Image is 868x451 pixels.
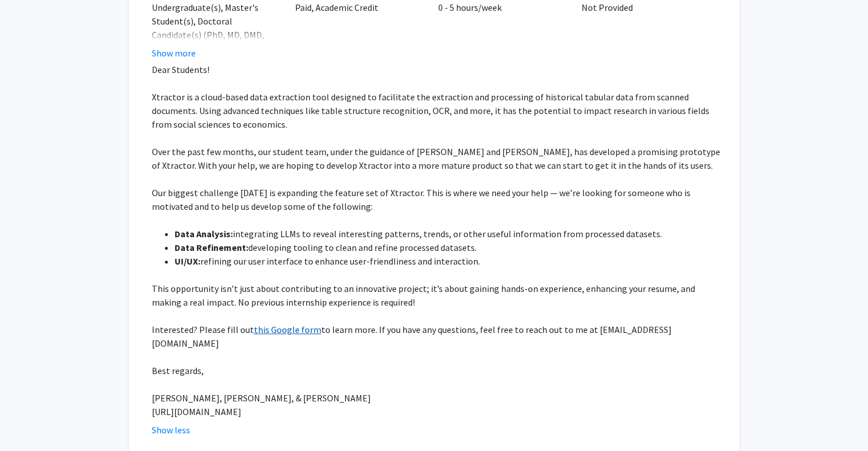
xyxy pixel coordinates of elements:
iframe: Chat [9,400,49,442]
span: Interested? Please fill out [152,324,254,335]
span: integrating LLMs to reveal interesting patterns, trends, or other useful information from process... [233,228,662,239]
span: Our biggest challenge [DATE] is expanding the feature set of Xtractor. This is where we need your... [152,187,691,212]
span: Over the past few months, our student team, under the guidance of [PERSON_NAME] and [PERSON_NAME]... [152,146,720,171]
strong: Data Analysis: [175,228,233,239]
p: [PERSON_NAME], [PERSON_NAME], & [PERSON_NAME] [152,391,725,405]
strong: UI/UX: [175,255,200,267]
strong: Data Refinement: [175,242,248,253]
span: refining our user interface to enhance user-friendliness and interaction. [200,255,480,267]
span: to learn more. If you have any questions, feel free to reach out to me at [EMAIL_ADDRESS][DOMAIN_... [152,324,672,349]
button: Show less [152,423,190,437]
button: Show more [152,46,196,60]
span: developing tooling to clean and refine processed datasets. [248,242,477,253]
span: Dear Students! [152,64,209,75]
a: this Google form [254,324,321,335]
span: Best regards, [152,365,204,376]
span: [URL][DOMAIN_NAME] [152,406,241,417]
div: Undergraduate(s), Master's Student(s), Doctoral Candidate(s) (PhD, MD, DMD, PharmD, etc.) [152,1,278,55]
span: Xtractor is a cloud-based data extraction tool designed to facilitate the extraction and processi... [152,91,709,130]
span: This opportunity isn’t just about contributing to an innovative project; it’s about gaining hands... [152,283,695,308]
